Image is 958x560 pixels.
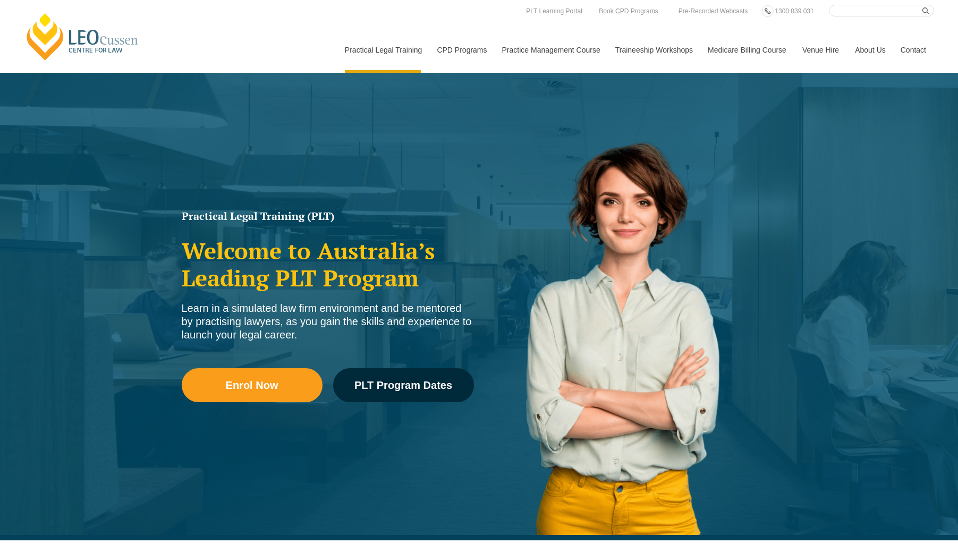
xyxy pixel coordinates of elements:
[893,27,934,73] a: Contact
[796,269,931,533] iframe: LiveChat chat widget
[429,27,494,73] a: CPD Programs
[794,27,847,73] a: Venue Hire
[523,5,585,17] a: PLT Learning Portal
[24,12,141,62] a: [PERSON_NAME] Centre for Law
[596,5,660,17] a: Book CPD Programs
[182,211,474,222] h1: Practical Legal Training (PLT)
[676,5,751,17] a: Pre-Recorded Webcasts
[700,27,794,73] a: Medicare Billing Course
[607,27,700,73] a: Traineeship Workshops
[494,27,607,73] a: Practice Management Course
[847,27,893,73] a: About Us
[182,237,474,291] h2: Welcome to Australia’s Leading PLT Program
[775,7,813,15] span: 1300 039 031
[333,368,474,402] a: PLT Program Dates
[226,380,278,391] span: Enrol Now
[354,380,452,391] span: PLT Program Dates
[772,5,816,17] a: 1300 039 031
[182,302,474,342] div: Learn in a simulated law firm environment and be mentored by practising lawyers, as you gain the ...
[337,27,429,73] a: Practical Legal Training
[182,368,323,402] a: Enrol Now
